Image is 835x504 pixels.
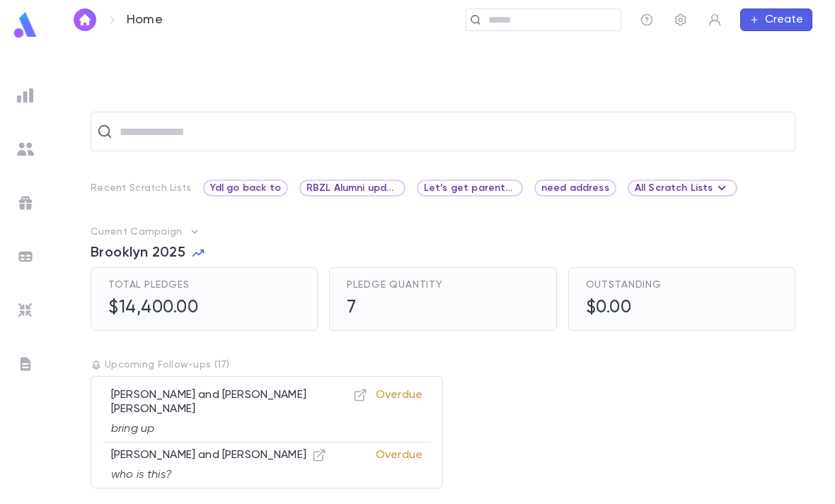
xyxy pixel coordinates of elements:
img: campaigns_grey.99e729a5f7ee94e3726e6486bddda8f1.svg [17,194,34,211]
span: Pledge Quantity [347,279,443,291]
span: need address [536,182,615,194]
p: [PERSON_NAME] and [PERSON_NAME] [PERSON_NAME] [111,388,367,416]
span: Total Pledges [108,279,190,291]
img: imports_grey.530a8a0e642e233f2baf0ef88e8c9fcb.svg [17,302,34,319]
span: RBZL Alumni update [301,182,404,194]
span: Brooklyn 2025 [91,245,185,262]
img: letters_grey.7941b92b52307dd3b8a917253454ce1c.svg [17,356,34,373]
h5: $0.00 [586,298,632,319]
h5: $14,400.00 [108,298,198,319]
span: Let’s get parents on monthly [418,182,522,194]
span: Ydl go back to [205,182,287,194]
span: Outstanding [586,279,662,291]
div: All Scratch Lists [628,180,737,197]
img: logo [11,11,40,39]
p: [PERSON_NAME] and [PERSON_NAME] [111,448,326,462]
div: All Scratch Lists [635,180,730,197]
p: Current Campaign [91,226,182,238]
img: reports_grey.c525e4749d1bce6a11f5fe2a8de1b229.svg [17,87,34,104]
p: Overdue [376,388,422,436]
p: Recent Scratch Lists [91,182,192,194]
img: students_grey.60c7aba0da46da39d6d829b817ac14fc.svg [17,141,34,158]
div: Let’s get parents on monthly [417,180,523,197]
img: batches_grey.339ca447c9d9533ef1741baa751efc33.svg [17,248,34,265]
div: Ydl go back to [203,180,288,197]
img: home_white.a664292cf8c1dea59945f0da9f25487c.svg [76,14,93,25]
p: Overdue [376,448,422,482]
p: who is this? [111,468,326,482]
p: Upcoming Follow-ups ( 17 ) [91,359,795,370]
p: Home [127,12,163,28]
button: Create [740,8,812,31]
p: bring up [111,422,367,436]
h5: 7 [347,298,357,319]
div: RBZL Alumni update [299,180,405,197]
div: need address [534,180,616,197]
